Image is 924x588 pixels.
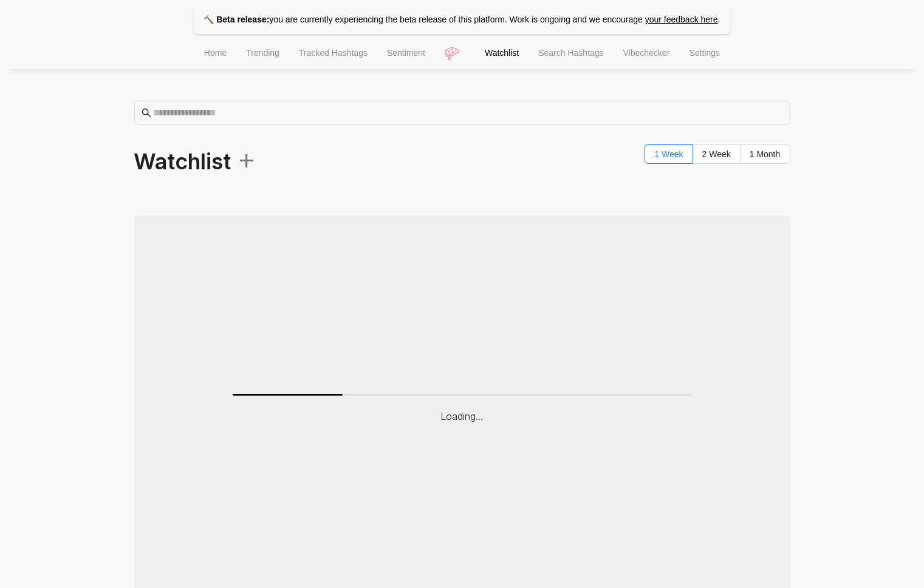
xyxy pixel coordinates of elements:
p: you are currently experiencing the beta release of this platform. Work is ongoing and we encourage . [194,5,730,34]
span: Search Hashtags [538,48,603,58]
strong: 🔨 Beta release: [204,15,269,24]
span: Trending [246,48,279,58]
span: 1 Month [750,149,781,159]
p: Loading... [441,410,484,422]
span: + [231,141,257,177]
span: Tracked Hashtags [299,48,368,58]
span: 2 Week [702,149,731,159]
span: Home [204,48,227,58]
span: search [142,108,151,118]
span: Settings [690,48,720,58]
span: Vibechecker [623,48,670,58]
span: Watchlist [485,48,519,58]
span: 1 Week [654,149,683,159]
span: Watchlist [134,144,257,179]
span: Sentiment [387,48,425,58]
a: your feedback here [645,15,718,24]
